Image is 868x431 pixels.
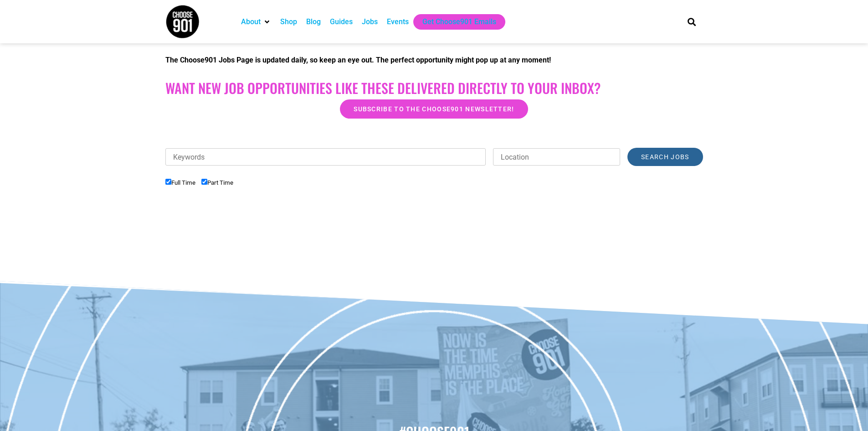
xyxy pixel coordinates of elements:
strong: The Choose901 Jobs Page is updated daily, so keep an eye out. The perfect opportunity might pop u... [165,56,551,64]
input: Location [493,148,620,166]
a: Shop [280,16,297,27]
div: About [236,14,276,30]
input: Full Time [165,179,171,185]
a: Blog [306,16,321,27]
input: Keywords [165,148,486,166]
input: Search Jobs [627,148,703,166]
label: Part Time [201,179,233,186]
a: Subscribe to the Choose901 newsletter! [340,99,528,119]
nav: Main nav [236,14,672,30]
a: Get Choose901 Emails [422,16,496,27]
h2: Want New Job Opportunities like these Delivered Directly to your Inbox? [165,80,703,96]
span: Subscribe to the Choose901 newsletter! [354,106,514,112]
a: Guides [330,16,353,27]
input: Part Time [201,179,207,185]
a: Events [387,16,409,27]
label: Full Time [165,179,195,186]
a: About [241,16,261,27]
a: Jobs [362,16,378,27]
div: Search [684,14,699,29]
